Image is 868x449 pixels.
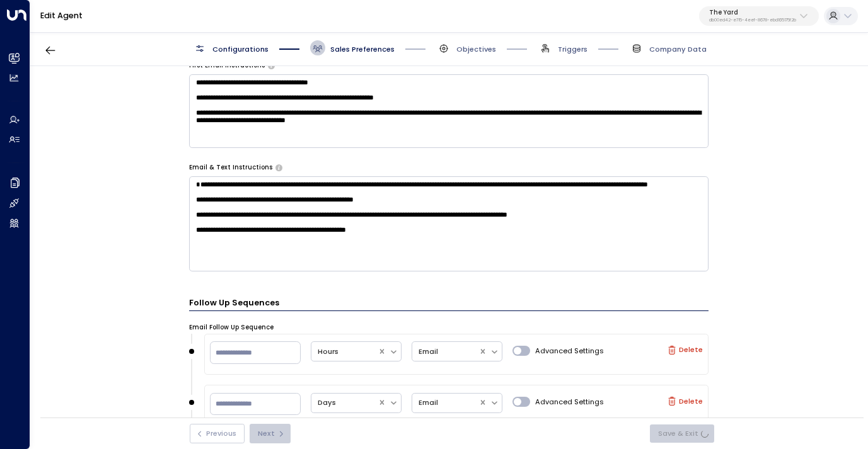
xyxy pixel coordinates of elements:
button: Specify instructions for the agent's first email only, such as introductory content, special offe... [268,62,275,69]
h3: Follow Up Sequences [189,297,709,311]
span: Triggers [558,44,587,54]
span: Advanced Settings [535,397,604,407]
label: Email Follow Up Sequence [189,323,274,332]
span: Objectives [456,44,496,54]
label: Delete [668,346,703,355]
span: Configurations [212,44,269,54]
label: Email & Text Instructions [189,163,272,172]
span: Company Data [649,44,707,54]
a: Edit Agent [40,10,83,21]
span: Sales Preferences [330,44,395,54]
p: The Yard [709,9,796,16]
p: db00ed42-e715-4eef-8678-ebd165175f2b [709,18,796,23]
span: Advanced Settings [535,346,604,356]
button: The Yarddb00ed42-e715-4eef-8678-ebd165175f2b [699,6,819,26]
label: First Email Instructions [189,61,265,70]
label: Delete [668,397,703,406]
button: Provide any specific instructions you want the agent to follow only when responding to leads via ... [275,164,282,171]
